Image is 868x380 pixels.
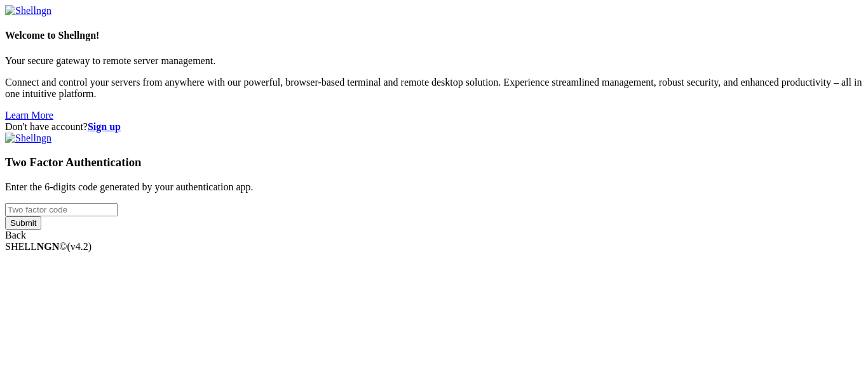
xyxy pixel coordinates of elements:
a: Sign up [88,121,121,132]
span: 4.2.0 [67,241,92,252]
input: Submit [5,216,41,230]
img: Shellngn [5,133,51,144]
a: Learn More [5,110,53,121]
p: Enter the 6-digits code generated by your authentication app. [5,181,863,193]
a: Back [5,230,26,240]
h4: Welcome to Shellngn! [5,30,863,41]
span: SHELL © [5,241,92,252]
p: Your secure gateway to remote server management. [5,55,863,67]
input: Two factor code [5,203,118,216]
div: Don't have account? [5,121,863,133]
h3: Two Factor Authentication [5,155,863,169]
b: NGN [37,241,60,252]
p: Connect and control your servers from anywhere with our powerful, browser-based terminal and remo... [5,77,863,100]
img: Shellngn [5,5,51,16]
